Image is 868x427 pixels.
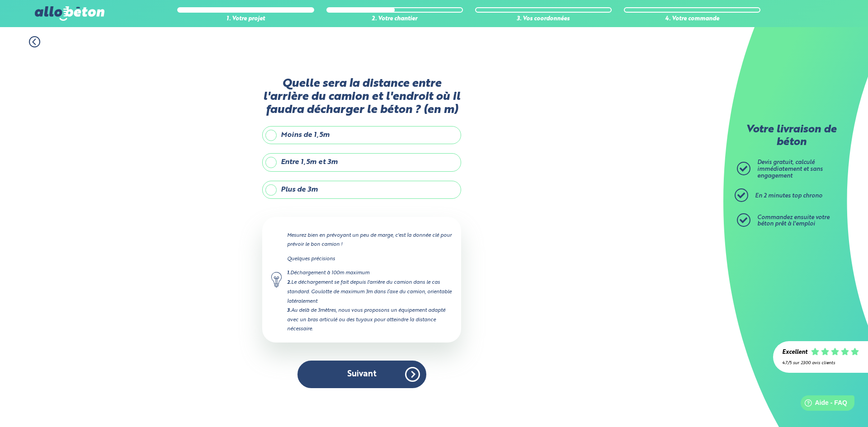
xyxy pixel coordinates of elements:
iframe: Help widget launcher [788,392,858,417]
div: 4.7/5 sur 2300 avis clients [782,361,859,366]
span: Devis gratuit, calculé immédiatement et sans engagement [757,160,823,178]
strong: 2. [287,280,291,285]
label: Quelle sera la distance entre l'arrière du camion et l'endroit où il faudra décharger le béton ? ... [262,77,461,117]
span: En 2 minutes top chrono [755,193,822,199]
p: Mesurez bien en prévoyant un peu de marge, c'est la donnée clé pour prévoir le bon camion ! [287,231,452,249]
div: 3. Vos coordonnées [475,16,612,23]
span: Commandez ensuite votre béton prêt à l'emploi [757,215,830,227]
strong: 3. [287,308,291,313]
label: Plus de 3m [262,181,461,199]
strong: 1. [287,271,290,276]
div: 4. Votre commande [624,16,760,23]
p: Votre livraison de béton [739,124,843,149]
div: 1. Votre projet [177,16,314,23]
div: 2. Votre chantier [326,16,463,23]
label: Moins de 1,5m [262,126,461,144]
label: Entre 1,5m et 3m [262,153,461,171]
div: Au delà de 3mètres, nous vous proposons un équipement adapté avec un bras articulé ou des tuyaux ... [287,306,452,333]
p: Quelques précisions [287,254,452,263]
div: Le déchargement se fait depuis l'arrière du camion dans le cas standard. Goulotte de maximum 3m d... [287,278,452,305]
button: Suivant [297,361,426,388]
div: Déchargement à 100m maximum [287,268,452,278]
div: Excellent [782,349,807,356]
img: allobéton [35,6,104,21]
